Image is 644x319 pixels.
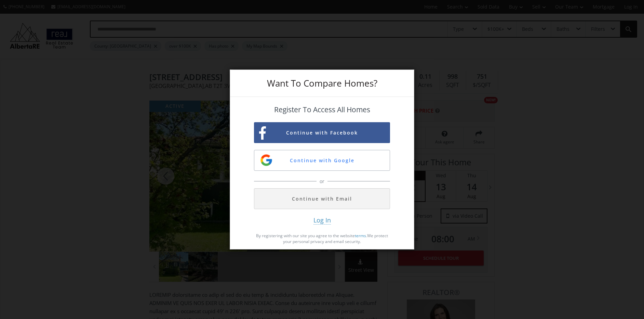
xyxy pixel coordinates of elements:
p: By registering with our site you agree to the website . We protect your personal privacy and emai... [254,233,390,244]
span: Log In [313,216,331,225]
a: terms [355,233,366,239]
button: Continue with Google [254,150,390,171]
button: Continue with Facebook [254,122,390,143]
h4: Register To Access All Homes [254,106,390,114]
img: google-sign-up [259,153,273,167]
h3: Want To Compare Homes? [254,79,390,88]
button: Continue with Email [254,188,390,209]
img: facebook-sign-up [259,126,266,140]
span: or [318,178,326,185]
